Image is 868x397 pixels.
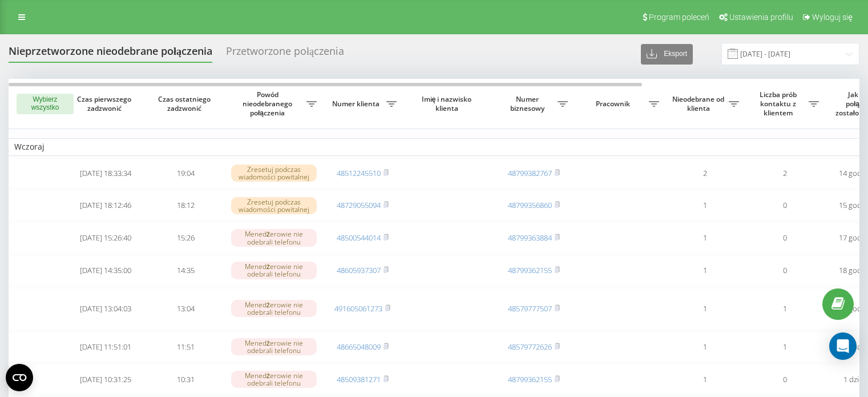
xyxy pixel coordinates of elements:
span: Pracownik [579,99,649,109]
td: [DATE] 11:51:01 [66,332,146,362]
a: 48579777507 [508,303,552,314]
td: [DATE] 18:33:34 [66,158,146,189]
button: Eksport [641,44,693,65]
td: 1 [665,255,745,286]
td: 2 [665,158,745,189]
button: Wybierz wszystko [17,94,74,114]
a: 48799356860 [508,200,552,210]
td: 14:35 [146,255,225,286]
a: 48799362155 [508,265,552,275]
span: Nieodebrane od klienta [671,95,729,113]
a: 48799363884 [508,232,552,243]
div: Zresetuj podczas wiadomości powitalnej [231,165,317,182]
span: Program poleceń [649,13,709,22]
div: Menedżerowie nie odebrali telefonu [231,371,317,388]
a: 48799362155 [508,374,552,384]
a: 48729055094 [337,200,381,210]
td: 0 [745,190,825,220]
td: 0 [745,364,825,395]
span: Powód nieodebranego połączenia [231,90,306,117]
td: 1 [665,288,745,330]
td: 0 [745,223,825,253]
td: 2 [745,158,825,189]
span: Liczba prób kontaktu z klientem [750,90,809,117]
td: 1 [665,223,745,253]
td: 15:26 [146,223,225,253]
div: Nieprzetworzone nieodebrane połączenia [9,45,212,63]
td: 1 [665,332,745,362]
div: Open Intercom Messenger [829,332,857,360]
td: 1 [665,190,745,220]
td: [DATE] 18:12:46 [66,190,146,220]
div: Menedżerowie nie odebrali telefonu [231,229,317,246]
button: Open CMP widget [6,364,33,391]
span: Wyloguj się [812,13,853,22]
span: Numer biznesowy [499,95,558,113]
a: 48579772626 [508,342,552,352]
td: 19:04 [146,158,225,189]
span: Numer klienta [328,99,386,109]
span: Ustawienia profilu [729,13,793,22]
a: 48500544014 [337,232,381,243]
a: 491605061273 [334,303,382,314]
span: Czas ostatniego zadzwonić [155,95,216,113]
td: 10:31 [146,364,225,395]
a: 48512245510 [337,168,381,178]
a: 48665048009 [337,342,381,352]
span: Czas pierwszego zadzwonić [75,95,136,113]
td: 1 [745,332,825,362]
td: [DATE] 15:26:40 [66,223,146,253]
td: 18:12 [146,190,225,220]
td: 1 [745,288,825,330]
td: 13:04 [146,288,225,330]
a: 48605937307 [337,265,381,275]
span: Imię i nazwisko klienta [412,95,484,113]
td: 11:51 [146,332,225,362]
div: Przetworzone połączenia [226,45,344,63]
td: [DATE] 10:31:25 [66,364,146,395]
div: Menedżerowie nie odebrali telefonu [231,262,317,279]
div: Menedżerowie nie odebrali telefonu [231,300,317,317]
td: [DATE] 13:04:03 [66,288,146,330]
td: 1 [665,364,745,395]
a: 48509381271 [337,374,381,384]
div: Menedżerowie nie odebrali telefonu [231,338,317,355]
a: 48799382767 [508,168,552,178]
div: Zresetuj podczas wiadomości powitalnej [231,197,317,214]
td: [DATE] 14:35:00 [66,255,146,286]
td: 0 [745,255,825,286]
